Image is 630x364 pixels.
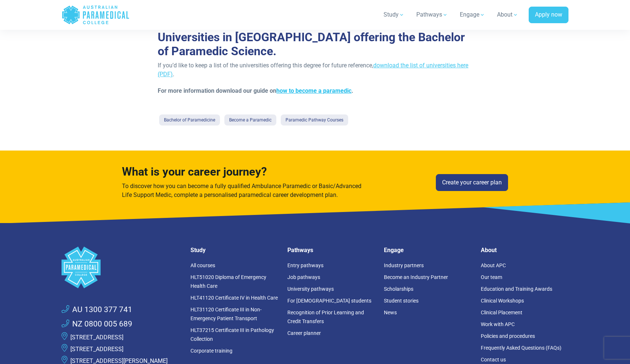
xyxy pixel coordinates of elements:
[529,7,568,24] a: Apply now
[190,348,232,354] a: Corporate training
[158,30,472,59] h2: Universities in [GEOGRAPHIC_DATA] offering the Bachelor of Paramedic Science.
[493,4,523,25] a: About
[481,357,506,363] a: Contact us
[379,4,409,25] a: Study
[481,321,515,327] a: Work with APC
[190,327,274,342] a: HLT37215 Certificate III in Pathology Collection
[190,295,278,301] a: HLT41120 Certificate IV in Health Care
[384,298,419,304] a: Student stories
[287,262,323,268] a: Entry pathways
[384,274,448,280] a: Become an Industry Partner
[122,165,364,179] h4: What is your career journey?
[190,274,266,289] a: HLT51020 Diploma of Emergency Health Care
[190,247,279,254] h5: Study
[481,333,535,339] a: Policies and procedures
[481,310,522,315] a: Clinical Placement
[62,318,132,330] a: NZ 0800 005 689
[70,346,123,353] a: [STREET_ADDRESS]
[287,298,371,304] a: For [DEMOGRAPHIC_DATA] students
[70,334,123,341] a: [STREET_ADDRESS]
[481,286,552,292] a: Education and Training Awards
[158,87,353,94] strong: For more information download our guide on .
[122,183,361,198] span: To discover how you can become a fully qualified Ambulance Paramedic or Basic/Advanced Life Suppo...
[481,298,524,304] a: Clinical Workshops
[287,330,321,336] a: Career planner
[481,247,569,254] h5: About
[159,114,220,126] a: Bachelor of Paramedicine
[287,247,375,254] h5: Pathways
[287,310,364,324] a: Recognition of Prior Learning and Credit Transfers
[412,4,452,25] a: Pathways
[455,4,490,25] a: Engage
[384,310,397,315] a: News
[481,274,502,280] a: Our team
[276,87,351,94] a: how to become a paramedic
[62,247,182,288] a: Space
[281,114,348,126] a: Paramedic Pathway Courses
[481,345,561,351] a: Frequently Asked Questions (FAQs)
[224,114,276,126] a: Become a Paramedic
[384,286,413,292] a: Scholarships
[287,286,334,292] a: University pathways
[436,174,508,191] a: Create your career plan
[287,274,320,280] a: Job pathways
[62,3,130,27] a: Australian Paramedical College
[190,262,215,268] a: All courses
[384,247,472,254] h5: Engage
[190,307,262,321] a: HLT31120 Certificate III in Non-Emergency Patient Transport
[158,61,472,79] p: If you’d like to keep a list of the universities offering this degree for future reference, .
[384,262,424,268] a: Industry partners
[481,262,506,268] a: About APC
[62,304,132,316] a: AU 1300 377 741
